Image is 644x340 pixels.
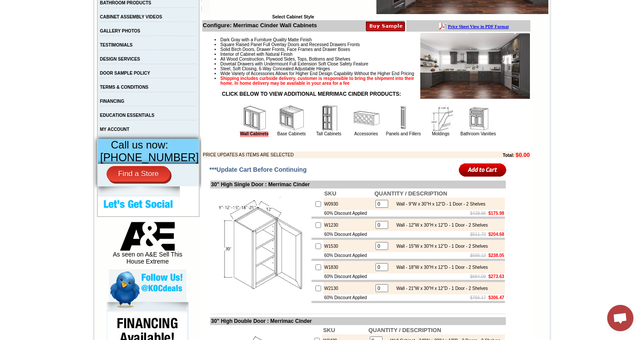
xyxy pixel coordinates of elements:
td: W1830 [323,261,373,273]
input: Add to Cart [459,163,507,177]
s: $439.96 [470,211,486,216]
b: $238.05 [488,253,504,258]
a: FINANCING [100,99,125,104]
div: Wall - 21"W x 30"H x 12"D - 1 Door - 2 Shelves [392,286,488,291]
b: SKU [323,327,335,333]
s: $511.70 [470,232,486,237]
b: SKU [324,190,336,197]
img: Wall Cabinets [241,105,268,131]
td: Alabaster Shaker [24,40,46,49]
div: As seen on A&E Sell This House Extreme [109,222,186,269]
b: Price Sheet View in PDF Format [10,4,71,8]
b: $204.68 [488,232,504,237]
td: 30" High Double Door : Merrimac Cinder [210,317,506,325]
td: Baycreek Gray [99,40,122,49]
a: Wall Cabinets [240,131,268,137]
span: [PHONE_NUMBER] [100,151,199,163]
b: Select Cabinet Style [272,14,314,19]
td: [PERSON_NAME] White Shaker [71,40,98,50]
td: W0930 [323,198,373,210]
span: ***Update Cart Before Continuing [209,166,307,173]
a: BATHROOM PRODUCTS [100,0,151,5]
strong: Shipping includes curbside delivery, customer is responsible to bring the shipment into their hom... [220,76,414,86]
td: 60% Discount Applied [323,273,373,280]
span: Square Raised Panel Full Overlay Doors and Recessed Drawers Fronts [220,42,360,47]
a: Base Cabinets [277,131,306,136]
a: Panels and Fillers [386,131,421,136]
a: Open chat [607,305,633,331]
a: Moldings [432,131,449,136]
b: $175.98 [488,211,504,216]
div: Wall - 9"W x 30"H x 12"D - 1 Door - 2 Shelves [392,202,485,206]
div: Wall - 12"W x 30"H x 12"D - 1 Door - 2 Shelves [392,223,488,228]
span: Dovetail Drawers with Undermount Full Extension Soft Close Safety Feature [220,61,368,66]
b: QUANTITY / DESCRIPTION [374,190,447,197]
img: pdf.png [1,2,8,9]
b: Total: [503,153,514,158]
b: QUANTITY / DESCRIPTION [369,327,441,333]
td: 60% Discount Applied [323,231,373,238]
a: Tall Cabinets [316,131,341,136]
s: $684.09 [470,274,486,279]
td: W1530 [323,240,373,252]
img: spacer.gif [145,25,147,25]
a: GALLERY PHOTOS [100,29,140,33]
span: Solid Birch Doors, Drawer Fronts, Face Frames and Drawer Boxes [220,47,350,52]
img: Product Image [420,33,530,99]
a: DESIGN SERVICES [100,57,140,61]
a: MY ACCOUNT [100,127,129,132]
s: $766.17 [470,295,486,300]
b: $306.47 [488,295,504,300]
span: Wide Variety of Accessories Allows for Higher End Design Capability Without the Higher End Pricing [220,71,414,76]
span: Call us now: [111,139,168,151]
a: Bathroom Vanities [461,131,496,136]
img: Moldings [428,105,454,131]
img: spacer.gif [70,25,71,25]
img: Tall Cabinets [316,105,342,131]
img: spacer.gif [46,25,47,25]
a: Find a Store [107,166,170,182]
span: Interior of Cabinet with Natural Finish [220,52,293,57]
a: DOOR SAMPLE POLICY [100,71,150,76]
div: Wall - 18"W x 30"H x 12"D - 1 Door - 2 Shelves [392,265,488,270]
td: PRICE UPDATES AS ITEMS ARE SELECTED [203,152,454,158]
td: 60% Discount Applied [323,294,373,301]
img: 30'' High Single Door [211,197,310,296]
td: Bellmonte Maple [123,40,145,49]
td: 30" High Single Door : Merrimac Cinder [210,181,506,188]
strong: CLICK BELOW TO VIEW ADDITIONAL MERRIMAC CINDER PRODUCTS: [222,91,401,97]
a: CABINET ASSEMBLY VIDEOS [100,14,162,19]
span: Dark Gray with a Furniture Quality Matte Finish [220,37,311,42]
b: $273.63 [488,274,504,279]
img: spacer.gif [98,25,99,25]
b: $0.00 [515,152,530,158]
b: Configure: Merrimac Cinder Wall Cabinets [203,22,317,29]
img: Base Cabinets [279,105,305,131]
a: TERMS & CONDITIONS [100,85,149,90]
td: 60% Discount Applied [323,210,373,217]
img: spacer.gif [122,25,123,25]
a: EDUCATION ESSENTIALS [100,113,154,118]
s: $595.13 [470,253,486,258]
img: spacer.gif [22,25,24,25]
span: All Wood Construction, Plywood Sides, Tops, Bottoms and Shelves [220,57,350,61]
span: Steel, Soft Closing, 6-Way Concealed Adjustable Hinges [220,66,330,71]
td: W1230 [323,219,373,231]
img: Bathroom Vanities [465,105,491,131]
a: Price Sheet View in PDF Format [10,1,71,9]
a: Accessories [354,131,378,136]
a: TESTIMONIALS [100,43,132,47]
td: 60% Discount Applied [323,252,373,259]
td: Altmann Yellow Walnut [47,40,70,50]
img: Accessories [353,105,379,131]
div: Wall - 15"W x 30"H x 12"D - 1 Door - 2 Shelves [392,244,488,249]
td: W2130 [323,282,373,294]
td: Belton Blue Shaker [147,40,169,50]
img: Panels and Fillers [390,105,417,131]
